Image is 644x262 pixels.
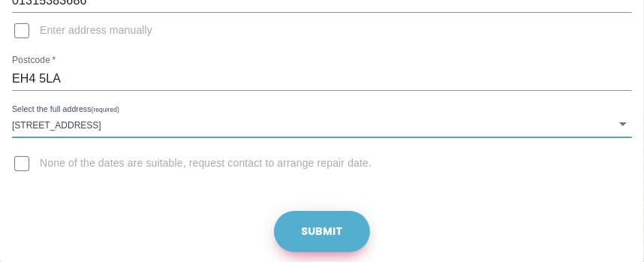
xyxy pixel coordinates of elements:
label: Select the full address [12,104,119,116]
div: [STREET_ADDRESS] [12,110,632,137]
span: Enter address manually [40,23,152,38]
small: (required) [92,107,119,113]
button: Submit [274,211,370,252]
span: None of the dates are suitable, request contact to arrange repair date. [40,156,372,171]
label: Postcode [12,54,56,67]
